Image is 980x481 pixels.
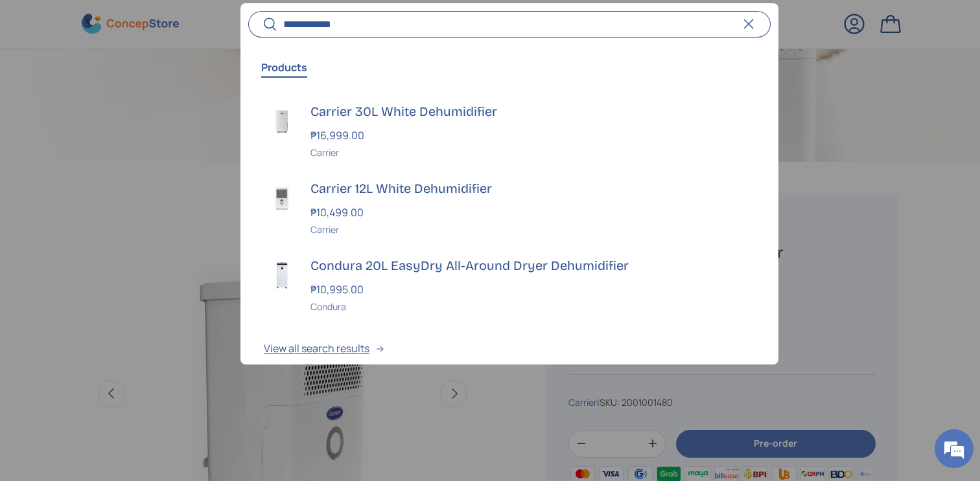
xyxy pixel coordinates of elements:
[310,282,367,296] strong: ₱10,995.00
[240,324,778,378] button: View all search results
[264,257,300,293] img: condura-easy-dry-dehumidifier-full-view-concepstore.ph
[67,73,218,89] div: Leave a message
[310,128,367,142] strong: ₱16,999.00
[310,146,755,159] div: Carrier
[240,170,778,247] a: carrier-dehumidifier-12-liter-full-view-concepstore Carrier 12L White Dehumidifier ₱10,499.00 Car...
[264,103,300,139] img: carrier-dehumidifier-30-liter-full-view-concepstore
[264,180,300,216] img: carrier-dehumidifier-12-liter-full-view-concepstore
[310,257,755,275] h3: Condura 20L EasyDry All-Around Dryer Dehumidifier
[261,52,307,82] button: Products
[213,6,244,38] div: Minimize live chat window
[240,247,778,324] a: condura-easy-dry-dehumidifier-full-view-concepstore.ph Condura 20L EasyDry All-Around Dryer Dehum...
[240,93,778,170] a: carrier-dehumidifier-30-liter-full-view-concepstore Carrier 30L White Dehumidifier ₱16,999.00 Car...
[190,379,235,396] em: Submit
[310,300,755,313] div: Condura
[310,180,755,198] h3: Carrier 12L White Dehumidifier
[310,205,367,219] strong: ₱10,499.00
[310,103,755,121] h3: Carrier 30L White Dehumidifier
[27,153,226,284] span: We are offline. Please leave us a message.
[6,333,247,379] textarea: Type your message and click 'Submit'
[310,223,755,236] div: Carrier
